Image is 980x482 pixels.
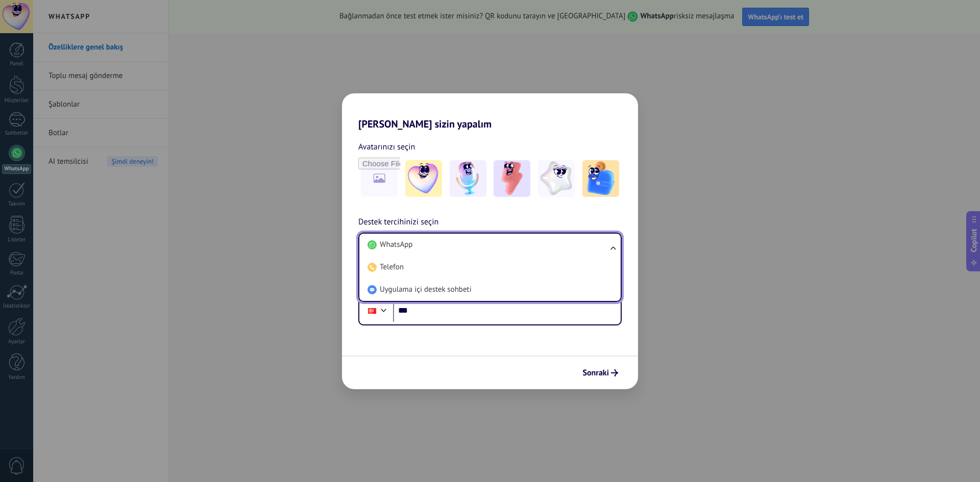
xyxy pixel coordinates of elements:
[538,160,575,197] img: -4.jpeg
[578,364,623,382] button: Sonraki
[342,93,638,130] h2: [PERSON_NAME] sizin yapalım
[358,140,415,154] span: Avatarınızı seçin
[582,369,609,376] span: Sonraki
[405,160,442,197] img: -1.jpeg
[450,160,486,197] img: -2.jpeg
[358,216,438,229] span: Destek tercihinizi seçin
[380,262,404,272] span: Telefon
[494,160,530,197] img: -3.jpeg
[380,240,412,250] span: WhatsApp
[380,285,472,295] span: Uygulama içi destek sohbeti
[362,300,382,321] div: Turkey: + 90
[582,160,619,197] img: -5.jpeg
